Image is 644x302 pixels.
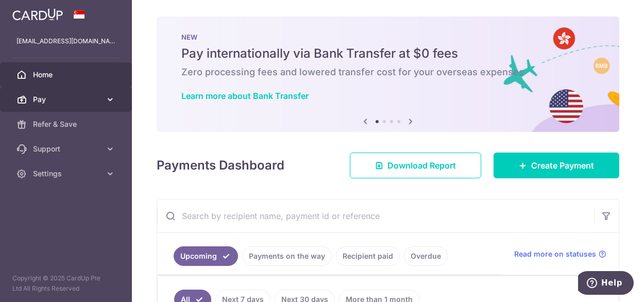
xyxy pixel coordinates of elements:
[404,246,448,266] a: Overdue
[350,153,481,178] a: Download Report
[514,249,596,259] span: Read more on statuses
[33,144,101,154] span: Support
[242,246,332,266] a: Payments on the way
[578,271,634,297] iframe: Opens a widget where you can find more information
[157,156,284,175] h4: Payments Dashboard
[174,246,238,266] a: Upcoming
[33,70,101,80] span: Home
[157,199,594,232] input: Search by recipient name, payment id or reference
[531,159,594,172] span: Create Payment
[181,33,595,41] p: NEW
[181,66,595,78] h6: Zero processing fees and lowered transfer cost for your overseas expenses
[494,153,619,178] a: Create Payment
[181,91,309,101] a: Learn more about Bank Transfer
[33,94,101,105] span: Pay
[387,159,456,172] span: Download Report
[336,246,400,266] a: Recipient paid
[12,8,63,21] img: CardUp
[181,45,595,62] h5: Pay internationally via Bank Transfer at $0 fees
[33,169,101,179] span: Settings
[33,119,101,129] span: Refer & Save
[157,16,619,132] img: Bank transfer banner
[514,249,606,259] a: Read more on statuses
[16,36,115,46] p: [EMAIL_ADDRESS][DOMAIN_NAME]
